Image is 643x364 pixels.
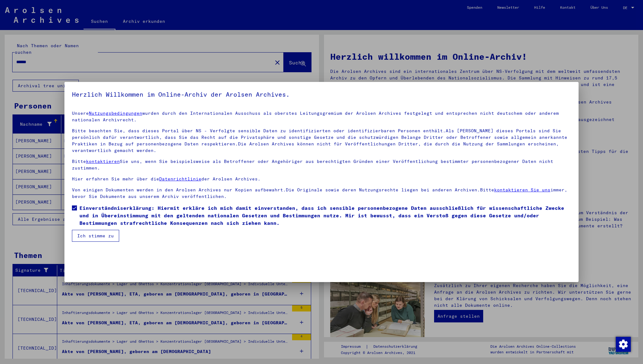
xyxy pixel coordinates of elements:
p: Unsere wurden durch den Internationalen Ausschuss als oberstes Leitungsgremium der Arolsen Archiv... [72,110,571,123]
span: Einverständniserklärung: Hiermit erkläre ich mich damit einverstanden, dass ich sensible personen... [79,204,571,227]
p: Bitte beachten Sie, dass dieses Portal über NS - Verfolgte sensible Daten zu identifizierten oder... [72,128,571,154]
a: Datenrichtlinie [159,176,201,182]
button: Ich stimme zu [72,230,119,242]
a: Nutzungsbedingungen [89,110,142,116]
a: kontaktieren Sie uns [494,187,550,193]
p: Von einigen Dokumenten werden in den Arolsen Archives nur Kopien aufbewahrt.Die Originale sowie d... [72,187,571,200]
p: Hier erfahren Sie mehr über die der Arolsen Archives. [72,176,571,182]
img: Zustimmung ändern [616,337,631,352]
p: Bitte Sie uns, wenn Sie beispielsweise als Betroffener oder Angehöriger aus berechtigten Gründen ... [72,158,571,171]
a: kontaktieren [86,159,120,164]
h5: Herzlich Willkommen im Online-Archiv der Arolsen Archives. [72,89,571,99]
